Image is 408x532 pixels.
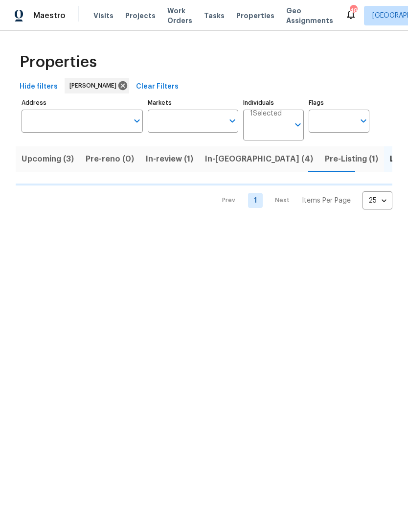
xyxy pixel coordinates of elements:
[148,100,239,106] label: Markets
[226,114,239,128] button: Open
[291,118,305,132] button: Open
[93,11,113,21] span: Visits
[125,11,156,21] span: Projects
[286,6,333,25] span: Geo Assignments
[357,114,370,128] button: Open
[146,152,193,166] span: In-review (1)
[22,100,143,106] label: Address
[213,191,392,209] nav: Pagination Navigation
[236,11,274,21] span: Properties
[16,78,62,96] button: Hide filters
[309,100,369,106] label: Flags
[302,196,351,206] p: Items Per Page
[250,110,282,118] span: 1 Selected
[130,114,144,128] button: Open
[33,11,66,21] span: Maestro
[243,100,304,106] label: Individuals
[248,193,263,208] a: Goto page 1
[86,152,134,166] span: Pre-reno (0)
[65,78,129,93] div: [PERSON_NAME]
[22,152,74,166] span: Upcoming (3)
[167,6,192,25] span: Work Orders
[136,81,179,93] span: Clear Filters
[69,81,120,91] span: [PERSON_NAME]
[204,12,225,19] span: Tasks
[205,152,313,166] span: In-[GEOGRAPHIC_DATA] (4)
[20,81,58,93] span: Hide filters
[350,6,357,16] div: 48
[325,152,378,166] span: Pre-Listing (1)
[363,188,392,213] div: 25
[132,78,182,96] button: Clear Filters
[20,57,97,67] span: Properties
